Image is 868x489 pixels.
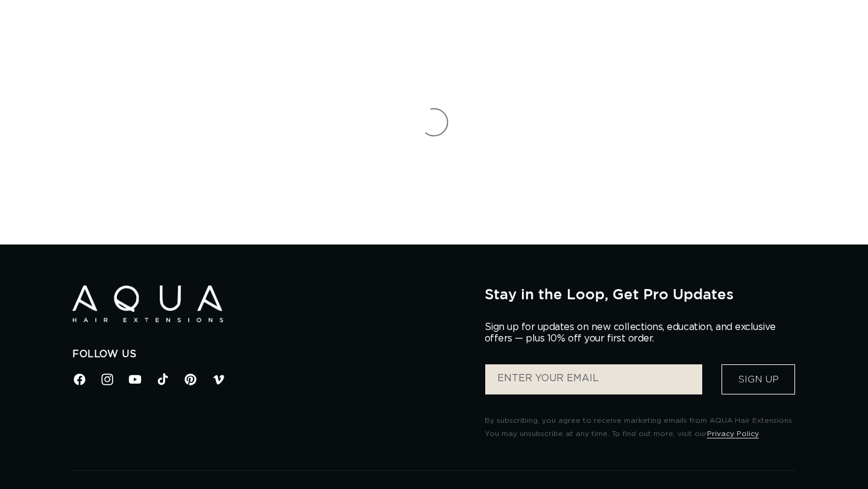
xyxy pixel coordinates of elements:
[707,430,759,437] a: Privacy Policy
[485,364,702,394] input: ENTER YOUR EMAIL
[72,348,467,361] h2: Follow Us
[485,285,796,302] h2: Stay in the Loop, Get Pro Updates
[722,364,795,394] button: Sign Up
[72,285,223,322] img: Aqua Hair Extensions
[485,414,796,440] p: By subscribing, you agree to receive marketing emails from AQUA Hair Extensions. You may unsubscr...
[485,322,786,344] p: Sign up for updates on new collections, education, and exclusive offers — plus 10% off your first...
